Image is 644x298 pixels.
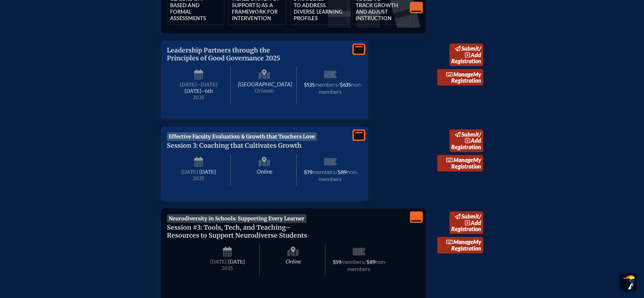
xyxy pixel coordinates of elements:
span: / [479,213,481,220]
img: To the top [621,275,635,289]
a: submit/addRegistration [449,43,483,66]
p: Leadership Partners through the Principles of Good Governance 2025 [167,46,348,62]
span: –[DATE] [197,82,218,88]
span: submit [461,131,479,138]
span: members [315,81,338,88]
span: Manage [446,156,473,163]
a: submit/addRegistration [449,211,483,234]
span: [GEOGRAPHIC_DATA] [232,67,297,104]
span: $79 [304,169,312,175]
span: Neurodiversity in Schools: Supporting Every Learner [167,214,307,223]
span: add [471,219,481,226]
span: Orlando [255,87,274,94]
span: $635 [340,82,351,88]
span: Effective Faculty Evaluation & Growth that Teachers Love [167,132,317,141]
span: [DATE] [228,259,245,265]
span: / [335,168,338,175]
span: Manage [446,238,473,245]
span: $535 [304,82,315,88]
span: [DATE]–⁠6th [184,88,213,94]
span: Manage [446,71,473,78]
span: 2025 [173,176,225,181]
p: Session #3: Tools, Tech, and Teaching–Resources to Support Neurodiverse Students [167,224,348,239]
span: $59 [333,259,341,265]
span: 2025 [201,266,254,271]
span: $89 [338,169,347,175]
span: [DATE] [181,169,198,175]
span: / [479,131,481,138]
a: ManageMy Registration [437,69,483,86]
span: Online [261,244,325,275]
a: ManageMy Registration [437,237,483,253]
a: ManageMy Registration [437,155,483,171]
span: members [312,168,335,175]
span: non-members [319,168,358,182]
span: submit [461,45,479,52]
span: [DATE] [199,169,216,175]
span: add [471,51,481,58]
span: [DATE] [210,259,227,265]
span: / [338,81,340,88]
span: Online [232,154,297,185]
button: Scroll Top [620,274,637,291]
span: non-members [347,258,387,272]
span: 2025 [173,95,225,100]
span: add [471,137,481,144]
span: submit [461,213,479,220]
span: non-members [319,81,363,95]
span: $89 [366,259,375,265]
span: / [364,258,366,265]
p: Session 3: Coaching that Cultivates Growth [167,142,348,150]
a: submit/addRegistration [449,129,483,152]
span: / [479,45,481,52]
span: [DATE] [180,82,197,88]
span: members [341,258,364,265]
